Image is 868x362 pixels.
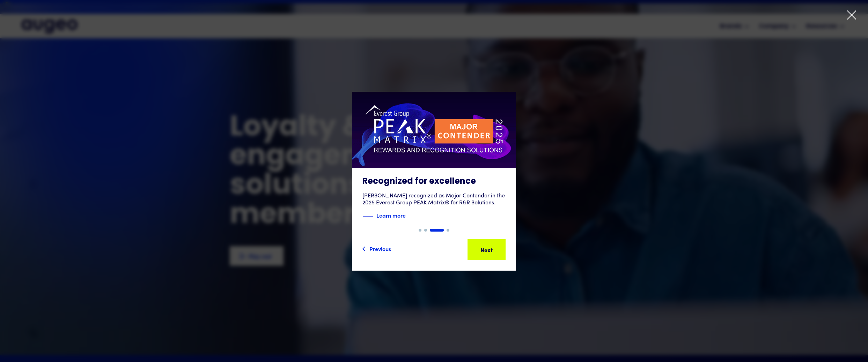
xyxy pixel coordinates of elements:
[362,176,506,187] h3: Recognized for excellence
[468,239,506,260] a: Next
[447,229,449,232] div: Show slide 4 of 4
[406,212,417,220] img: Blue text arrow
[362,193,506,206] div: [PERSON_NAME] recognized as Major Contender in the 2025 Everest Group PEAK Matrix® for R&R Soluti...
[419,229,421,232] div: Show slide 1 of 4
[424,229,427,232] div: Show slide 2 of 4
[376,211,406,219] strong: Learn more
[352,92,516,229] a: Recognized for excellence[PERSON_NAME] recognized as Major Contender in the 2025 Everest Group PE...
[430,229,444,232] div: Show slide 3 of 4
[369,244,391,253] div: Previous
[362,212,373,220] img: Blue decorative line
